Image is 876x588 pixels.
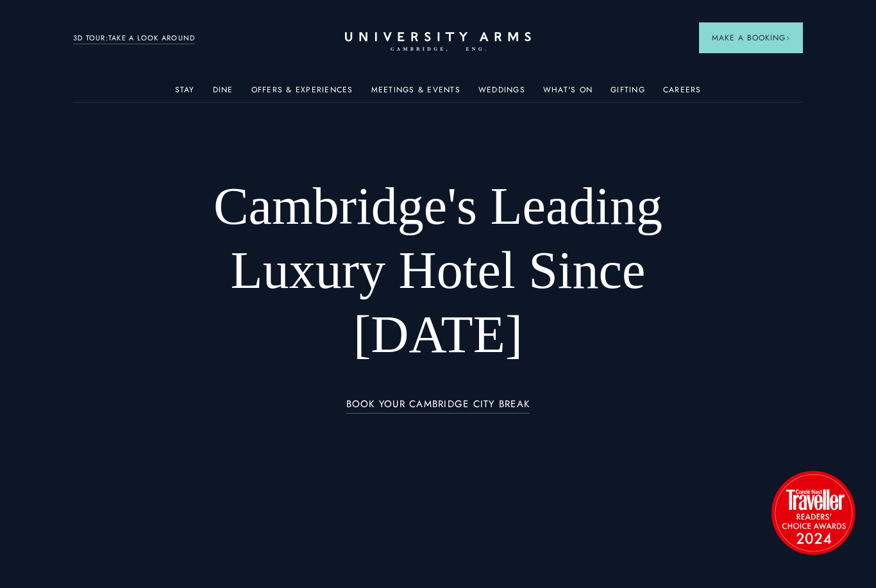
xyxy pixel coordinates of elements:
a: Stay [175,85,195,102]
a: Dine [213,85,233,102]
a: Home [345,32,531,52]
span: Make a Booking [712,32,790,44]
img: image-2524eff8f0c5d55edbf694693304c4387916dea5-1501x1501-png [765,464,861,560]
a: Meetings & Events [371,85,460,102]
a: Offers & Experiences [251,85,353,102]
img: Arrow icon [786,36,790,40]
h1: Cambridge's Leading Luxury Hotel Since [DATE] [146,174,730,367]
a: BOOK YOUR CAMBRIDGE CITY BREAK [346,399,530,414]
a: Careers [663,85,702,102]
button: Make a BookingArrow icon [699,22,803,53]
a: Weddings [478,85,525,102]
a: 3D TOUR:TAKE A LOOK AROUND [73,33,196,44]
a: What's On [543,85,593,102]
a: Gifting [611,85,645,102]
